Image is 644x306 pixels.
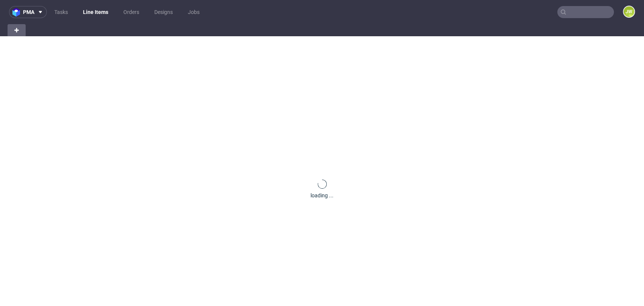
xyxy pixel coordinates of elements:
[9,6,47,18] button: pma
[50,6,72,18] a: Tasks
[183,6,204,18] a: Jobs
[310,192,334,199] div: loading ...
[119,6,144,18] a: Orders
[78,6,113,18] a: Line Items
[12,8,23,17] img: logo
[624,6,634,17] figcaption: JW
[23,9,34,15] span: pma
[150,6,177,18] a: Designs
